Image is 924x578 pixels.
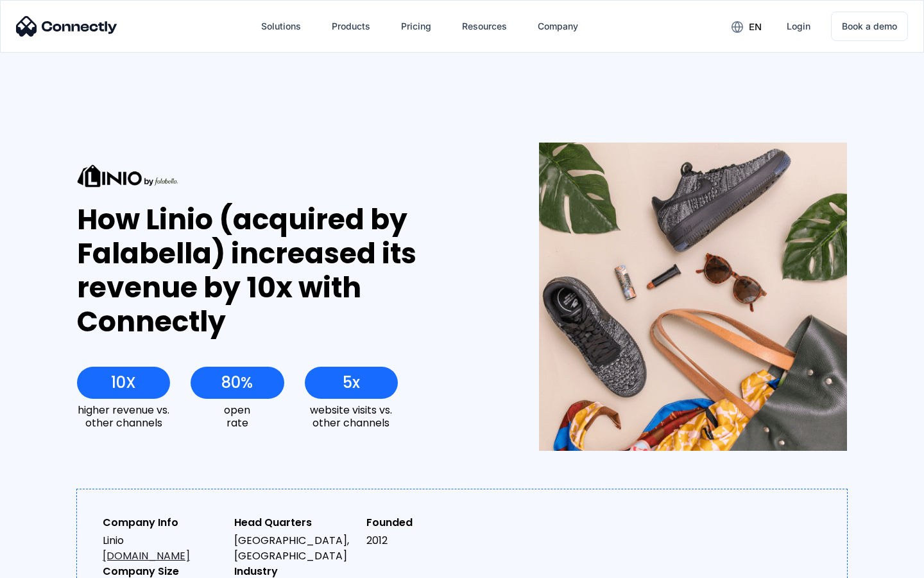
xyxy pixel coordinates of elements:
div: 80% [221,374,253,392]
div: open rate [191,404,284,428]
a: Book a demo [831,12,908,41]
div: higher revenue vs. other channels [77,404,170,428]
div: [GEOGRAPHIC_DATA], [GEOGRAPHIC_DATA] [234,533,355,564]
div: Login [787,17,810,35]
aside: Language selected: English [13,556,77,574]
div: 5x [343,374,360,392]
a: Login [776,11,821,42]
div: Solutions [261,17,301,35]
div: Company Info [103,515,224,530]
div: 10X [111,374,136,392]
div: Founded [366,515,488,530]
div: 2012 [366,533,488,548]
div: Products [332,17,370,35]
div: en [749,18,762,36]
div: Head Quarters [234,515,355,530]
ul: Language list [26,556,77,574]
img: Connectly Logo [16,16,117,37]
a: [DOMAIN_NAME] [103,548,190,563]
div: Linio [103,533,224,564]
div: How Linio (acquired by Falabella) increased its revenue by 10x with Connectly [77,203,492,338]
div: Resources [462,17,507,35]
a: Pricing [391,11,441,42]
div: Company [538,17,578,35]
div: website visits vs. other channels [305,404,398,428]
div: Pricing [401,17,431,35]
